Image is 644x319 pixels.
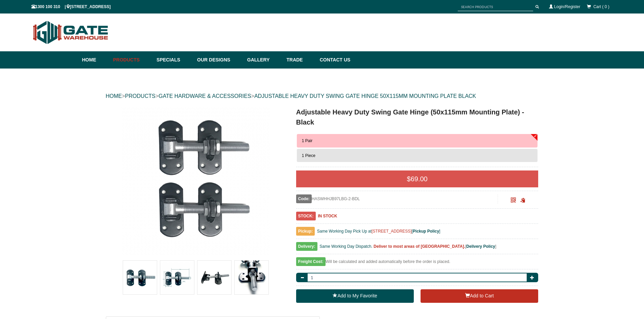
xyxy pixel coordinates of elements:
[302,153,315,158] span: 1 Piece
[110,51,153,69] a: Products
[296,289,414,303] a: Add to My Favorite
[159,93,251,99] a: GATE HARDWARE & ACCESSORIES
[297,149,538,162] button: 1 Piece
[235,261,268,294] img: Adjustable Heavy Duty Swing Gate Hinge (50x115mm Mounting Plate) - Black
[296,227,315,236] span: Pickup:
[296,194,312,203] span: Code:
[374,244,465,249] b: Deliver to most areas of [GEOGRAPHIC_DATA].
[296,194,498,203] div: HASWHHJB97LBG-2-BDL
[31,17,110,48] img: Gate Warehouse
[372,229,412,234] a: [STREET_ADDRESS]
[254,93,476,99] a: ADJUSTABLE HEAVY DUTY SWING GATE HINGE 50X115MM MOUNTING PLATE BLACK
[106,93,122,99] a: HOME
[466,244,495,249] a: Delivery Policy
[296,107,539,127] h1: Adjustable Heavy Duty Swing Gate Hinge (50x115mm Mounting Plate) - Black
[421,289,538,303] button: Add to Cart
[296,257,326,266] span: Freight Cost:
[197,261,231,294] img: Adjustable Heavy Duty Swing Gate Hinge (50x115mm Mounting Plate) - Black
[316,51,351,69] a: Contact Us
[296,242,539,254] div: [ ]
[194,51,244,69] a: Our Designs
[319,244,373,249] span: Same Working Day Dispatch.
[413,229,439,234] a: Pickup Policy
[511,198,516,203] a: Click to enlarge and scan to share.
[296,212,316,220] span: STOCK:
[317,229,440,234] span: Same Working Day Pick Up at [ ]
[297,134,538,148] button: 1 Pair
[549,274,644,295] iframe: LiveChat chat widget
[153,51,194,69] a: Specials
[160,261,194,294] img: Adjustable Heavy Duty Swing Gate Hinge (50x115mm Mounting Plate) - Black
[31,4,111,9] span: 1300 100 310 | [STREET_ADDRESS]
[125,93,156,99] a: PRODUCTS
[244,51,283,69] a: Gallery
[296,258,539,269] div: Will be calculated and added automatically before the order is placed.
[554,4,580,9] a: Login/Register
[283,51,316,69] a: Trade
[123,261,157,294] img: Adjustable Heavy Duty Swing Gate Hinge (50x115mm Mounting Plate) - Black
[520,198,525,203] span: Click to copy the URL
[302,138,312,143] span: 1 Pair
[121,107,270,256] img: Adjustable Heavy Duty Swing Gate Hinge (50x115mm Mounting Plate) - Black - 1 Pair - Gate Warehouse
[318,214,337,218] b: IN STOCK
[296,242,317,251] span: Delivery:
[106,85,539,107] div: > > >
[82,51,110,69] a: Home
[593,4,609,9] span: Cart ( 0 )
[458,3,533,11] input: SEARCH PRODUCTS
[411,175,428,183] span: 69.00
[296,170,539,187] div: $
[106,107,285,256] a: Adjustable Heavy Duty Swing Gate Hinge (50x115mm Mounting Plate) - Black - 1 Pair - Gate Warehouse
